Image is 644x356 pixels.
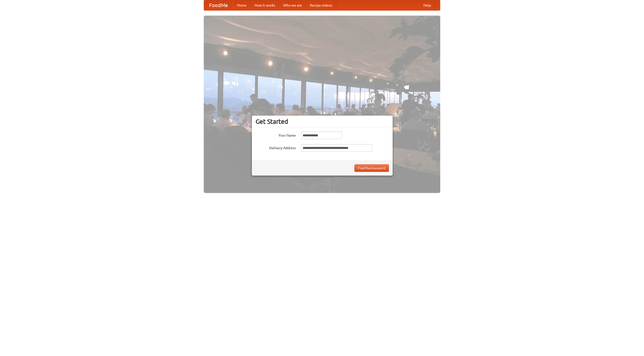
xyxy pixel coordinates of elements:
h3: Get Started [256,118,389,125]
a: Help [419,0,435,10]
a: Who we are [279,0,306,10]
label: Your Name [256,132,296,138]
a: FoodMe [204,0,233,10]
a: How it works [251,0,279,10]
button: Find Restaurants! [354,164,389,172]
label: Delivery Address [256,144,296,150]
a: Home [233,0,251,10]
a: Recipe videos [306,0,336,10]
